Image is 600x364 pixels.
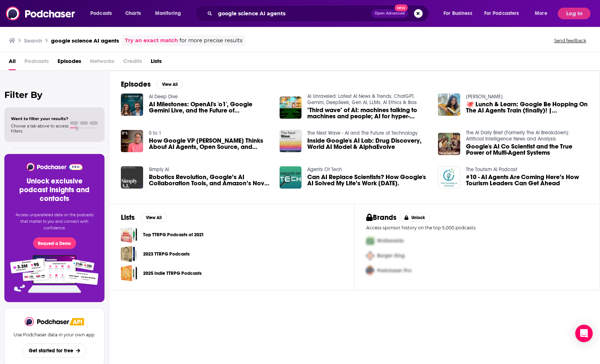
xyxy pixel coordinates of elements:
img: Podchaser - Follow, Share and Rate Podcasts [25,317,70,326]
a: Robotics Revolution, Google’s AI Collaboration Tools, and Amazon’s Nova Sonic Unveiled [149,174,271,186]
a: Top TTRPG Podcasts of 2021 [143,231,204,239]
a: 2025 Indie TTRPG Podcasts [143,269,202,277]
span: How Google VP [PERSON_NAME] Thinks About AI Agents, Open Source, and Building for Billions [149,138,271,150]
img: 🐙 Lunch & Learn: Google Be Hopping On The AI Agents Train (finally)! | Tina Huang [438,94,460,116]
h2: Filter By [4,90,104,100]
a: Charts [121,8,145,19]
a: Can AI Replace Scientists? How Google's AI Solved My Life’s Work in 2 Days. [307,174,429,186]
a: Inside Google's AI Lab: Drug Discovery, World AI Model & AlphaEvolve [307,138,429,150]
img: Third Pro Logo [363,263,377,278]
button: Request a Demo [33,237,76,249]
button: open menu [150,8,190,19]
span: Podcasts [24,55,49,70]
img: Pro Features [8,255,101,293]
span: Get started for free [29,348,73,354]
span: Credits [123,55,142,70]
img: "Third wave" of AI: machines talking to machines and people; AI for hyper-personalized Maps; The ... [280,96,302,119]
span: Burger King [377,253,405,259]
a: Google's AI Co Scientist and the True Power of Multi-Agent Systems [438,133,460,155]
span: McDonalds [377,238,404,244]
button: open menu [479,8,530,19]
a: Agents Of Tech [307,166,342,173]
a: Try an exact match [125,36,178,45]
span: AI Milestones: OpenAI's 'o1', Google Gemini Live, and the Future of Autonomous Agents [149,101,271,114]
button: View All [141,213,167,222]
span: Choose a tab above to access filters. [11,123,68,134]
button: open menu [530,8,556,19]
a: 🐙 Lunch & Learn: Google Be Hopping On The AI Agents Train (finally)! | Tina Huang [466,101,588,114]
img: Inside Google's AI Lab: Drug Discovery, World AI Model & AlphaEvolve [280,130,302,152]
img: Podchaser - Follow, Share and Rate Podcasts [6,7,76,20]
a: Google's AI Co Scientist and the True Power of Multi-Agent Systems [466,143,588,156]
a: The AI Daily Brief (Formerly The AI Breakdown): Artificial Intelligence News and Analysis [466,130,569,142]
button: open menu [85,8,121,19]
a: 2023 TTRPG Podcasts [121,246,137,262]
span: More [535,8,547,19]
img: Podchaser - Follow, Share and Rate Podcasts [26,163,83,171]
button: Unlock [399,213,430,222]
a: AI Deep Dive [149,94,178,100]
button: Send feedback [552,37,588,44]
h2: Brands [366,213,396,222]
a: "Third wave" of AI: machines talking to machines and people; AI for hyper-personalized Maps; The ... [307,107,429,119]
img: First Pro Logo [363,233,377,248]
button: Log In [558,8,591,19]
button: open menu [438,8,481,19]
a: The Next Wave - AI and The Future of Technology [307,130,418,136]
a: AI Unraveled: Latest AI News & Trends, ChatGPT, Gemini, DeepSeek, Gen AI, LLMs, AI Ethics & Bias [307,93,417,106]
a: 0 to 1 [149,130,161,136]
h2: Episodes [121,80,151,89]
span: Podchaser Pro [377,268,411,274]
div: Open Intercom Messenger [575,325,593,342]
a: Lists [151,55,162,70]
a: Simply AI [149,166,169,173]
span: 🐙 Lunch & Learn: Google Be Hopping On The AI Agents Train (finally)! | [PERSON_NAME] [466,101,588,114]
img: Can AI Replace Scientists? How Google's AI Solved My Life’s Work in 2 Days. [280,166,302,189]
button: View All [157,80,183,89]
h3: Search [24,37,42,44]
img: Robotics Revolution, Google’s AI Collaboration Tools, and Amazon’s Nova Sonic Unveiled [121,166,143,189]
p: Access sponsor history on the top 5,000 podcasts. [366,225,588,230]
a: ListsView All [121,213,167,222]
a: The Tourism AI Podcast [466,166,517,173]
h3: Unlock exclusive podcast insights and contacts [13,177,96,203]
span: All [9,55,16,70]
img: Second Pro Logo [363,248,377,263]
span: Monitoring [155,8,181,19]
a: How Google VP Jeanine Banks Thinks About AI Agents, Open Source, and Building for Billions [149,138,271,150]
span: Networks [90,55,114,70]
img: AI Milestones: OpenAI's 'o1', Google Gemini Live, and the Future of Autonomous Agents [121,94,143,116]
p: Access unparalleled data on the podcasts that matter to you and connect with confidence. [13,212,96,232]
span: Charts [125,8,141,19]
span: For Podcasters [484,8,519,19]
div: Search podcasts, credits, & more... [202,5,436,22]
img: #10 - AI Agents Are Coming Here’s How Tourism Leaders Can Get Ahead [438,166,460,189]
span: Want to filter your results? [11,116,68,121]
img: How Google VP Jeanine Banks Thinks About AI Agents, Open Source, and Building for Billions [121,130,143,152]
span: New [395,4,408,11]
span: for more precise results [179,36,242,45]
h3: google science AI agents [51,37,119,44]
a: 2025 Indie TTRPG Podcasts [121,265,137,281]
a: EpisodesView All [121,80,183,89]
span: Top TTRPG Podcasts of 2021 [121,226,137,243]
span: Can AI Replace Scientists? How Google's AI Solved My Life’s Work [DATE]. [307,174,429,186]
a: #10 - AI Agents Are Coming Here’s How Tourism Leaders Can Get Ahead [466,174,588,186]
p: Use Podchaser data in your own app. [13,332,95,337]
a: Episodes [58,55,81,70]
